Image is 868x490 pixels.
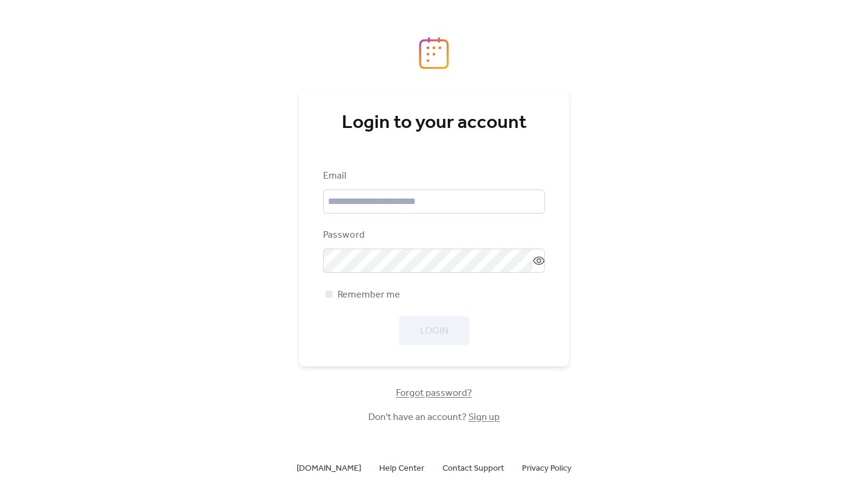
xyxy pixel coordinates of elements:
[379,462,424,476] span: Help Center
[396,386,472,401] span: Forgot password?
[442,462,504,476] span: Contact Support
[379,460,424,476] a: Help Center
[419,37,449,69] img: logo
[522,460,571,476] a: Privacy Policy
[396,390,472,396] a: Forgot password?
[368,410,500,425] span: Don't have an account?
[338,288,400,302] span: Remember me
[323,228,542,243] div: Password
[297,462,361,476] span: [DOMAIN_NAME]
[323,169,542,183] div: Email
[442,460,504,476] a: Contact Support
[297,460,361,476] a: [DOMAIN_NAME]
[323,111,545,135] div: Login to your account
[468,408,500,427] a: Sign up
[522,462,571,476] span: Privacy Policy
